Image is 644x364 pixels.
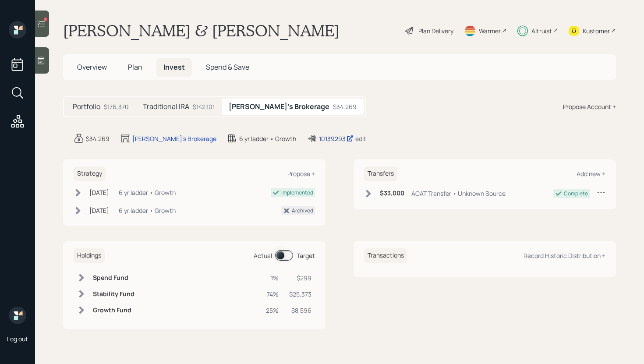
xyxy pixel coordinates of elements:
div: Actual [254,251,272,260]
div: $34,269 [86,134,110,143]
div: ACAT Transfer • Unknown Source [411,189,506,198]
span: Overview [77,62,107,72]
div: $8,596 [289,306,311,315]
h1: [PERSON_NAME] & [PERSON_NAME] [63,21,340,40]
div: 6 yr ladder • Growth [119,188,176,197]
div: Propose + [287,170,315,178]
div: Target [297,251,315,260]
div: Propose Account + [563,102,616,111]
div: [DATE] [89,188,109,197]
div: 6 yr ladder • Growth [119,206,176,215]
div: 25% [266,306,279,315]
h6: Stability Fund [93,290,134,298]
div: Add new + [577,170,605,178]
div: Archived [292,207,313,215]
div: edit [355,134,366,143]
div: $299 [289,273,311,283]
div: Plan Delivery [418,26,453,35]
h6: Transactions [364,248,407,263]
h6: Transfers [364,166,397,181]
div: Log out [7,335,28,343]
div: Kustomer [583,26,610,35]
span: Invest [163,62,185,72]
div: Warmer [479,26,501,35]
h5: [PERSON_NAME]'s Brokerage [229,102,329,111]
h6: Holdings [74,248,105,263]
span: Spend & Save [206,62,249,72]
div: 10139293 [319,134,354,143]
img: retirable_logo.png [9,307,26,324]
div: [DATE] [89,206,109,215]
div: Implemented [281,189,313,197]
div: 74% [266,290,279,299]
div: $176,370 [104,102,129,111]
div: Complete [564,190,588,198]
div: Altruist [531,26,552,35]
div: $25,373 [289,290,311,299]
h6: Strategy [74,166,106,181]
div: $142,101 [193,102,215,111]
div: $34,269 [333,102,357,111]
div: 1% [266,273,279,283]
h6: $33,000 [380,190,404,197]
h6: Growth Fund [93,307,134,314]
div: [PERSON_NAME]'s Brokerage [132,134,216,143]
h6: Spend Fund [93,274,134,282]
h5: Traditional IRA [143,102,189,111]
span: Plan [128,62,142,72]
div: Record Historic Distribution + [524,251,605,260]
div: 6 yr ladder • Growth [239,134,296,143]
h5: Portfolio [73,102,100,111]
